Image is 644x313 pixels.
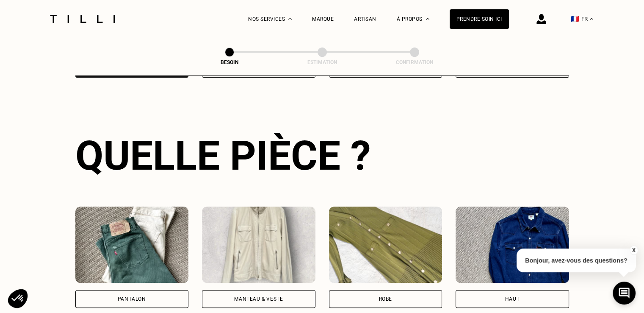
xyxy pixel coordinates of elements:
[118,296,146,302] div: Pantalon
[312,16,334,22] a: Marque
[536,14,546,24] img: icône connexion
[426,18,429,20] img: Menu déroulant à propos
[505,296,520,302] div: Haut
[450,9,509,29] a: Prendre soin ici
[75,207,189,283] img: Tilli retouche votre Pantalon
[329,207,442,283] img: Tilli retouche votre Robe
[234,296,283,302] div: Manteau & Veste
[456,207,569,283] img: Tilli retouche votre Haut
[75,132,569,179] div: Quelle pièce ?
[354,16,376,22] a: Artisan
[379,296,392,302] div: Robe
[571,15,579,23] span: 🇫🇷
[372,59,457,65] div: Confirmation
[629,246,638,255] button: X
[187,59,272,65] div: Besoin
[202,207,315,283] img: Tilli retouche votre Manteau & Veste
[288,18,292,20] img: Menu déroulant
[47,15,118,23] img: Logo du service de couturière Tilli
[517,249,636,272] p: Bonjour, avez-vous des questions?
[590,18,593,20] img: menu déroulant
[280,59,365,65] div: Estimation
